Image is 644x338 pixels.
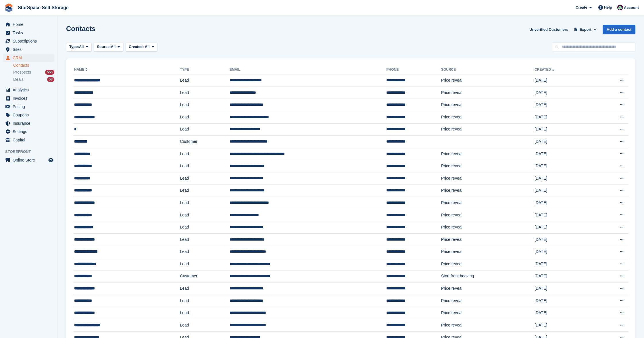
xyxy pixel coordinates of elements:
[230,65,387,74] th: Email
[3,45,54,53] a: menu
[535,99,594,111] td: [DATE]
[13,37,47,45] span: Subscriptions
[3,86,54,94] a: menu
[69,44,79,50] span: Type:
[535,209,594,221] td: [DATE]
[180,258,229,270] td: Lead
[441,246,535,258] td: Price reveal
[441,270,535,283] td: Storefront booking
[16,3,71,12] a: StorSpace Self Storage
[13,70,31,75] span: Prospects
[535,136,594,148] td: [DATE]
[535,148,594,160] td: [DATE]
[66,42,91,52] button: Type: All
[535,319,594,332] td: [DATE]
[535,160,594,172] td: [DATE]
[386,65,441,74] th: Phone
[74,68,89,72] a: Name
[604,5,612,10] span: Help
[13,77,24,82] span: Deals
[3,119,54,127] a: menu
[180,270,229,283] td: Customer
[180,221,229,234] td: Lead
[180,111,229,123] td: Lead
[535,233,594,246] td: [DATE]
[527,25,570,34] a: Unverified Customers
[441,221,535,234] td: Price reveal
[47,77,54,82] div: 58
[441,209,535,221] td: Price reveal
[441,233,535,246] td: Price reveal
[441,123,535,136] td: Price reveal
[535,68,555,72] a: Created
[441,65,535,74] th: Source
[3,111,54,119] a: menu
[535,185,594,197] td: [DATE]
[180,160,229,172] td: Lead
[79,44,84,50] span: All
[441,319,535,332] td: Price reveal
[180,319,229,332] td: Lead
[180,65,229,74] th: Type
[13,128,47,136] span: Settings
[580,27,591,32] span: Export
[535,307,594,319] td: [DATE]
[535,172,594,185] td: [DATE]
[180,307,229,319] td: Lead
[441,197,535,209] td: Price reveal
[111,44,116,50] span: All
[180,87,229,99] td: Lead
[441,160,535,172] td: Price reveal
[535,74,594,87] td: [DATE]
[13,69,54,75] a: Prospects 555
[441,283,535,295] td: Price reveal
[5,149,57,155] span: Storefront
[13,94,47,102] span: Invoices
[3,128,54,136] a: menu
[13,136,47,144] span: Capital
[180,99,229,111] td: Lead
[441,99,535,111] td: Price reveal
[13,111,47,119] span: Coupons
[66,25,96,32] h1: Contacts
[441,185,535,197] td: Price reveal
[13,156,47,164] span: Online Store
[3,94,54,102] a: menu
[441,87,535,99] td: Price reveal
[180,283,229,295] td: Lead
[535,270,594,283] td: [DATE]
[129,45,144,49] span: Created:
[3,37,54,45] a: menu
[441,74,535,87] td: Price reveal
[145,45,150,49] span: All
[3,29,54,37] a: menu
[441,172,535,185] td: Price reveal
[535,123,594,136] td: [DATE]
[603,25,635,34] a: Add a contact
[47,157,54,164] a: Preview store
[13,54,47,62] span: CRM
[535,87,594,99] td: [DATE]
[126,42,157,52] button: Created: All
[180,74,229,87] td: Lead
[535,111,594,123] td: [DATE]
[180,233,229,246] td: Lead
[624,5,639,11] span: Account
[535,295,594,307] td: [DATE]
[13,20,47,28] span: Home
[180,197,229,209] td: Lead
[97,44,111,50] span: Source:
[13,86,47,94] span: Analytics
[180,148,229,160] td: Lead
[3,156,54,164] a: menu
[180,295,229,307] td: Lead
[13,45,47,53] span: Sites
[441,258,535,270] td: Price reveal
[3,20,54,28] a: menu
[3,136,54,144] a: menu
[94,42,123,52] button: Source: All
[5,3,13,12] img: stora-icon-8386f47178a22dfd0bd8f6a31ec36ba5ce8667c1dd55bd0f319d3a0aa187defe.svg
[441,307,535,319] td: Price reveal
[576,5,587,10] span: Create
[13,119,47,127] span: Insurance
